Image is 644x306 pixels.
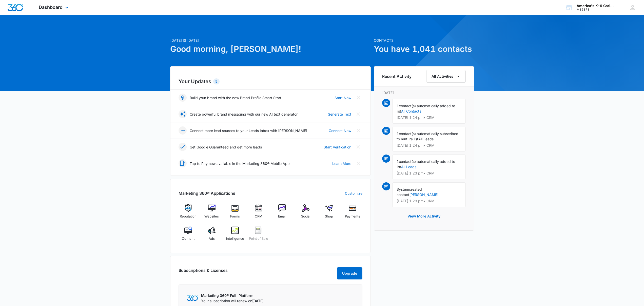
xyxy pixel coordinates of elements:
[577,8,614,11] div: account id
[170,43,371,55] h1: Good morning, [PERSON_NAME]!
[328,112,351,117] a: Generate Text
[278,214,286,219] span: Email
[397,104,399,108] span: 1
[397,171,461,175] p: [DATE] 1:23 pm • CRM
[374,43,474,55] h1: You have 1,041 contacts
[187,295,198,301] img: Marketing 360 Logo
[409,192,438,197] a: [PERSON_NAME]
[337,267,362,279] button: Upgrade
[301,214,310,219] span: Social
[401,109,421,113] a: All Contacts
[343,204,362,223] a: Payments
[230,214,240,219] span: Forms
[345,214,360,219] span: Payments
[272,204,292,223] a: Email
[179,267,228,277] h2: Subscriptions & Licenses
[418,137,434,141] span: All Leads
[201,298,264,303] p: Your subscription will renew on
[324,144,351,150] a: Start Verification
[397,132,399,136] span: 1
[329,128,351,133] a: Connect Now
[213,78,220,84] div: 5
[397,159,455,169] span: contact(s) automatically added to list
[354,159,362,167] button: Close
[179,78,362,85] h2: Your Updates
[226,236,244,241] span: Intelligence
[401,165,416,169] a: All Leads
[397,104,455,113] span: contact(s) automatically added to list
[397,116,461,119] p: [DATE] 1:24 pm • CRM
[397,199,461,203] p: [DATE] 1:23 pm • CRM
[204,214,219,219] span: Websites
[382,73,412,79] h6: Recent Activity
[354,143,362,151] button: Close
[179,190,235,196] h2: Marketing 360® Applications
[225,204,245,223] a: Forms
[354,110,362,118] button: Close
[332,161,351,166] a: Learn More
[402,210,445,222] button: View More Activity
[225,227,245,245] a: Intelligence
[249,227,268,245] a: Point of Sale
[345,191,362,196] a: Customize
[190,144,262,150] p: Get Google Guaranteed and get more leads
[179,204,198,223] a: Reputation
[190,95,281,100] p: Build your brand with the new Brand Profile Smart Start
[249,204,268,223] a: CRM
[397,144,461,147] p: [DATE] 1:24 pm • CRM
[202,227,221,245] a: Ads
[190,161,290,166] p: Tap to Pay now available in the Marketing 360® Mobile App
[354,94,362,102] button: Close
[426,70,466,83] button: All Activities
[190,112,298,117] p: Create powerful brand messaging with our new AI text generator
[180,214,197,219] span: Reputation
[325,214,333,219] span: Shop
[354,126,362,135] button: Close
[397,132,458,141] span: contact(s) automatically subscribed to nurture list
[382,90,466,95] p: [DATE]
[201,293,264,298] p: Marketing 360® Full-Platform
[577,4,614,8] div: account name
[397,187,422,197] span: created contact
[179,227,198,245] a: Content
[397,187,409,191] span: System
[182,236,194,241] span: Content
[296,204,315,223] a: Social
[252,299,264,303] span: [DATE]
[374,38,474,43] p: Contacts
[209,236,215,241] span: Ads
[335,95,351,100] a: Start Now
[255,214,262,219] span: CRM
[190,128,307,133] p: Connect more lead sources to your Leads Inbox with [PERSON_NAME]
[397,159,399,164] span: 1
[202,204,221,223] a: Websites
[170,38,371,43] p: [DATE] is [DATE]
[319,204,339,223] a: Shop
[249,236,268,241] span: Point of Sale
[39,5,63,10] span: Dashboard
